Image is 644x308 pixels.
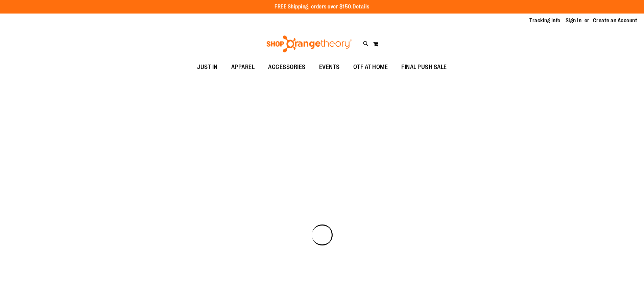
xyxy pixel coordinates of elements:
[566,17,582,24] a: Sign In
[395,60,454,75] a: FINAL PUSH SALE
[275,3,369,11] p: FREE Shipping, orders over $150.
[261,60,312,75] a: ACCESSORIES
[353,60,388,75] span: OTF AT HOME
[353,4,369,10] a: Details
[268,60,306,75] span: ACCESSORIES
[190,60,224,75] a: JUST IN
[401,60,447,75] span: FINAL PUSH SALE
[231,60,255,75] span: APPAREL
[319,60,340,75] span: EVENTS
[197,60,218,75] span: JUST IN
[312,60,347,75] a: EVENTS
[224,60,262,75] a: APPAREL
[593,17,638,24] a: Create an Account
[347,60,395,75] a: OTF AT HOME
[529,17,560,24] a: Tracking Info
[265,35,353,52] img: Shop Orangetheory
